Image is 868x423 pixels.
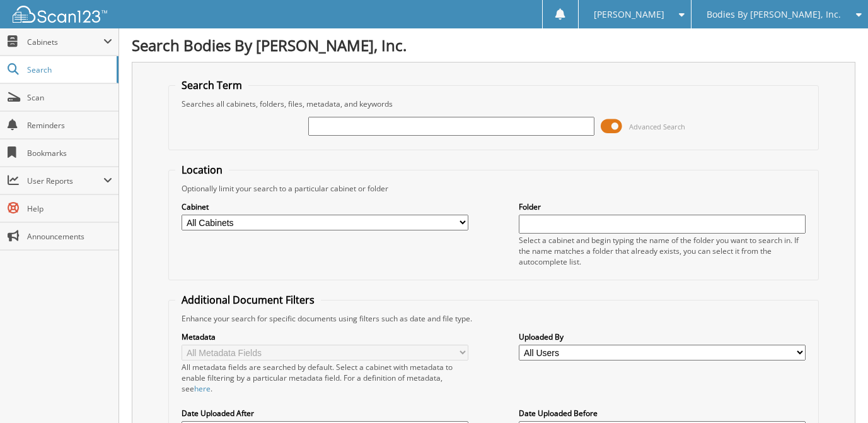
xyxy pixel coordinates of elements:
[594,11,664,18] span: [PERSON_NAME]
[27,37,103,47] span: Cabinets
[175,293,321,307] legend: Additional Document Filters
[519,331,805,342] label: Uploaded By
[175,163,229,177] legend: Location
[175,78,248,92] legend: Search Term
[629,122,685,131] span: Advanced Search
[27,176,103,186] span: User Reports
[27,148,112,158] span: Bookmarks
[707,11,841,18] span: Bodies By [PERSON_NAME], Inc.
[182,331,468,342] label: Metadata
[194,383,211,394] a: here
[519,235,805,267] div: Select a cabinet and begin typing the name of the folder you want to search in. If the name match...
[27,92,112,103] span: Scan
[175,98,811,109] div: Searches all cabinets, folders, files, metadata, and keywords
[519,201,805,212] label: Folder
[182,362,468,394] div: All metadata fields are searched by default. Select a cabinet with metadata to enable filtering b...
[27,120,112,131] span: Reminders
[27,203,112,214] span: Help
[13,6,107,23] img: scan123-logo-white.svg
[27,231,112,242] span: Announcements
[27,64,110,75] span: Search
[175,183,811,194] div: Optionally limit your search to a particular cabinet or folder
[132,35,855,56] h1: Search Bodies By [PERSON_NAME], Inc.
[182,201,468,212] label: Cabinet
[175,313,811,324] div: Enhance your search for specific documents using filters such as date and file type.
[182,408,468,419] label: Date Uploaded After
[519,408,805,419] label: Date Uploaded Before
